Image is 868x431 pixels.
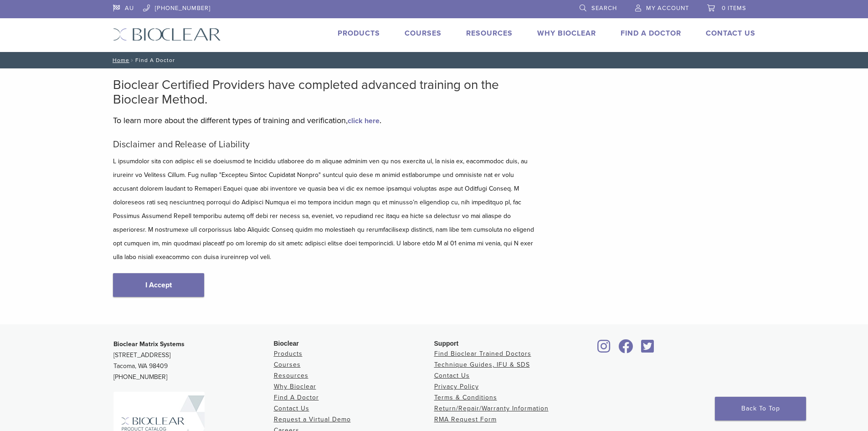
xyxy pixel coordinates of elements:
h5: Disclaimer and Release of Liability [113,139,537,150]
span: My Account [646,5,689,12]
a: Bioclear [595,345,614,354]
span: / [129,58,135,62]
a: Resources [274,372,308,379]
a: Why Bioclear [274,383,316,390]
h2: Bioclear Certified Providers have completed advanced training on the Bioclear Method. [113,78,537,107]
a: Products [338,29,380,38]
a: Home [110,57,129,63]
a: Request a Virtual Demo [274,415,351,423]
a: Technique Guides, IFU & SDS [434,361,530,369]
a: Courses [405,29,442,38]
a: Bioclear [616,345,637,354]
p: [STREET_ADDRESS] Tacoma, WA 98409 [PHONE_NUMBER] [113,339,274,383]
a: Privacy Policy [434,383,479,390]
a: RMA Request Form [434,415,497,423]
a: Contact Us [434,372,470,379]
a: Courses [274,361,301,369]
a: Why Bioclear [537,29,596,38]
span: Support [434,340,459,347]
img: Bioclear [113,28,221,41]
a: Contact Us [274,405,309,412]
a: click here [348,116,380,125]
span: Bioclear [274,340,299,347]
a: Return/Repair/Warranty Information [434,405,549,412]
a: Bioclear [638,345,657,354]
a: Contact Us [706,29,755,38]
p: L ipsumdolor sita con adipisc eli se doeiusmod te Incididu utlaboree do m aliquae adminim ven qu ... [113,155,537,264]
a: Back To Top [715,397,806,421]
a: Find Bioclear Trained Doctors [434,350,531,358]
p: To learn more about the different types of training and verification, . [113,114,537,127]
span: 0 items [722,5,746,12]
a: I Accept [113,273,204,297]
a: Resources [466,29,513,38]
a: Find A Doctor [621,29,681,38]
a: Find A Doctor [274,394,319,401]
a: Products [274,350,303,358]
nav: Find A Doctor [106,52,762,68]
a: Terms & Conditions [434,394,497,401]
strong: Bioclear Matrix Systems [113,340,185,348]
span: Search [591,5,617,12]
